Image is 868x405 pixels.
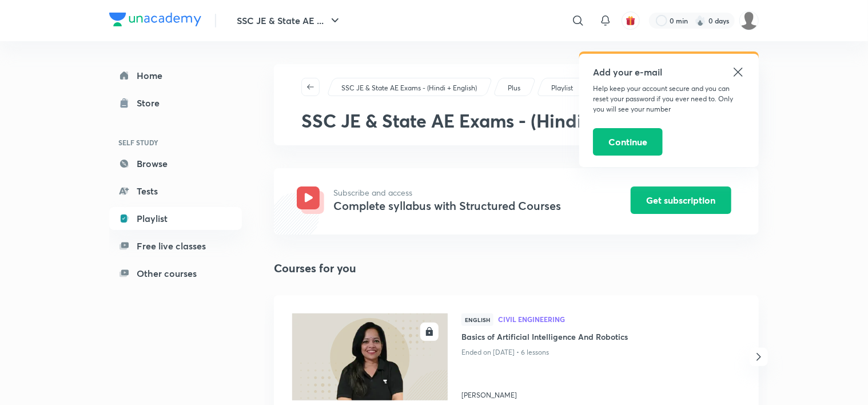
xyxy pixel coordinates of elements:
[593,128,663,156] button: Continue
[109,64,242,87] a: Home
[109,180,242,202] a: Tests
[109,152,242,175] a: Browse
[324,198,561,213] h3: Complete syllabus with Structured Courses
[324,186,561,198] p: Subscribe and access
[461,331,722,345] a: Basics of Artificial Intelligence And Robotics
[109,235,242,257] a: Free live classes
[109,207,242,230] a: Playlist
[109,262,242,285] a: Other courses
[109,13,201,26] img: Company Logo
[137,96,166,110] div: Store
[622,11,640,30] button: avatar
[461,313,493,326] span: English
[340,83,479,93] a: SSC JE & State AE Exams - (Hindi + English)
[551,83,573,93] p: Playlist
[739,11,759,30] img: Avinash Kumar
[461,345,722,360] p: Ended on [DATE] • 6 lessons
[508,83,520,93] p: Plus
[109,13,201,29] a: Company Logo
[498,316,722,324] a: Civil Engineering
[230,9,349,32] button: SSC JE & State AE ...
[109,133,242,152] h6: SELF STUDY
[550,83,575,93] a: Playlist
[626,15,636,26] img: avatar
[498,316,722,323] span: Civil Engineering
[631,186,731,214] button: Get subscription
[593,65,745,79] h5: Add your e-mail
[109,92,242,114] a: Store
[297,186,324,214] img: Avatar
[301,108,687,154] span: SSC JE & State AE Exams - (Hindi + English) Electrical Machines
[341,83,477,93] p: SSC JE & State AE Exams - (Hindi + English)
[593,84,745,114] p: Help keep your account secure and you can reset your password if you ever need to. Only you will ...
[461,386,722,400] a: [PERSON_NAME]
[274,260,356,277] h2: Courses for you
[695,15,706,26] img: streak
[292,313,448,400] a: new-thumbnail
[290,312,449,401] img: new-thumbnail
[506,83,523,93] a: Plus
